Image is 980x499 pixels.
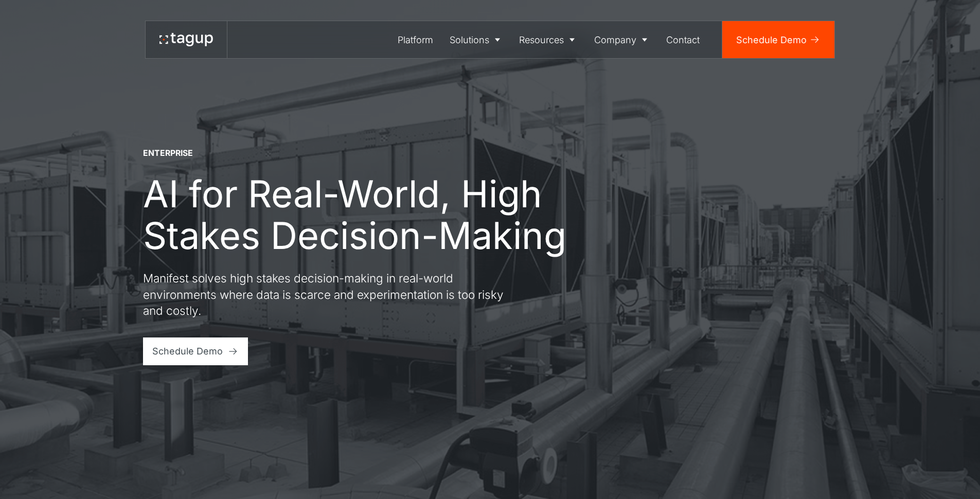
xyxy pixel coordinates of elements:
[441,21,511,58] a: Solutions
[511,21,586,58] a: Resources
[722,21,834,58] a: Schedule Demo
[143,148,193,159] div: ENTERPRISE
[143,173,575,256] h1: AI for Real-World, High Stakes Decision-Making
[398,33,433,47] div: Platform
[519,33,564,47] div: Resources
[390,21,442,58] a: Platform
[594,33,636,47] div: Company
[736,33,807,47] div: Schedule Demo
[143,337,248,365] a: Schedule Demo
[586,21,658,58] a: Company
[143,270,513,319] p: Manifest solves high stakes decision-making in real-world environments where data is scarce and e...
[658,21,708,58] a: Contact
[152,344,223,358] div: Schedule Demo
[450,33,489,47] div: Solutions
[666,33,700,47] div: Contact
